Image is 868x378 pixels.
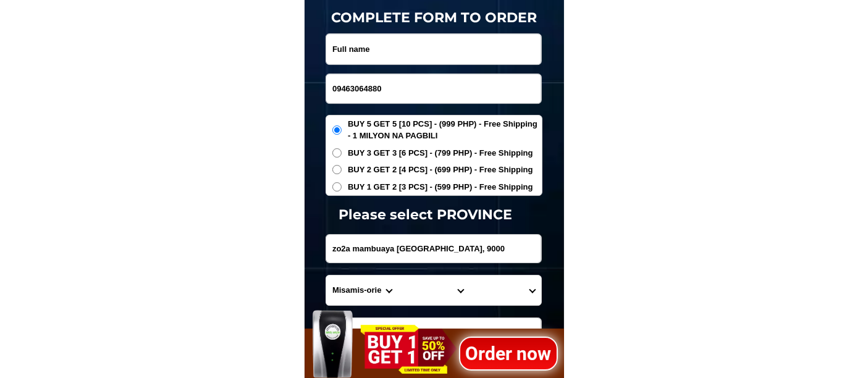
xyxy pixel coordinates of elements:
span: BUY 5 GET 5 [10 PCS] - (999 PHP) - Free Shipping - 1 MILYON NA PAGBILI [348,118,542,142]
select: Select commune [470,275,541,305]
input: BUY 2 GET 2 [4 PCS] - (699 PHP) - Free Shipping [332,165,342,174]
input: Input address [326,235,541,262]
input: Input full_name [326,34,541,64]
select: Select province [326,275,398,305]
input: BUY 3 GET 3 [6 PCS] - (799 PHP) - Free Shipping [332,148,342,157]
h1: Please select PROVINCE [296,204,555,225]
input: Input phone_number [326,74,541,103]
input: BUY 5 GET 5 [10 PCS] - (999 PHP) - Free Shipping - 1 MILYON NA PAGBILI [332,125,342,135]
select: Select district [398,275,470,305]
span: BUY 3 GET 3 [6 PCS] - (799 PHP) - Free Shipping [348,147,533,159]
input: BUY 1 GET 2 [3 PCS] - (599 PHP) - Free Shipping [332,182,342,191]
span: BUY 1 GET 2 [3 PCS] - (599 PHP) - Free Shipping [348,181,533,193]
h1: COMPLETE FORM TO ORDER [305,7,564,28]
span: BUY 2 GET 2 [4 PCS] - (699 PHP) - Free Shipping [348,164,533,176]
h1: Order now [459,340,558,367]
